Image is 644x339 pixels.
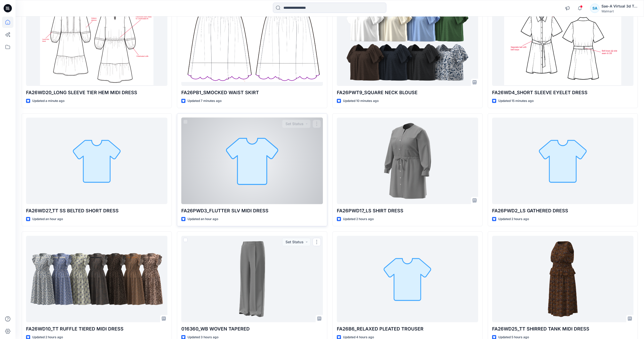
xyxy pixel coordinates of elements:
p: Updated an hour ago [32,216,63,222]
p: Updated 2 hours ago [343,216,374,222]
div: Walmart [601,9,638,13]
p: FA26WD27_TT SS BELTED SHORT DRESS [26,207,167,214]
p: Updated 2 hours ago [498,216,529,222]
p: FA26PWT9_SQUARE NECK BLOUSE [337,89,478,96]
p: FA26WD25_TT SHIRRED TANK MIDI DRESS [492,325,633,333]
div: Sae-A Virtual 3d Team [601,3,638,9]
p: Updated a minute ago [32,98,64,104]
p: 016360_WB WOVEN TAPERED [181,325,323,333]
a: FA26B6_RELAXED PLEATED TROUSER [337,236,478,322]
div: SA [590,4,599,13]
a: FA26PWD17_LS SHIRT DRESS [337,118,478,204]
p: FA26B6_RELAXED PLEATED TROUSER [337,325,478,333]
a: FA26WD25_TT SHIRRED TANK MIDI DRESS [492,236,633,322]
p: FA26WD10_TT RUFFLE TIERED MIDI DRESS [26,325,167,333]
a: FA26WD10_TT RUFFLE TIERED MIDI DRESS [26,236,167,322]
p: FA26PWD3_FLUTTER SLV MIDI DRESS [181,207,323,214]
p: Updated 7 minutes ago [188,98,222,104]
p: FA26WD4_SHORT SLEEVE EYELET DRESS [492,89,633,96]
a: FA26PWD3_FLUTTER SLV MIDI DRESS [181,118,323,204]
p: Updated 15 minutes ago [498,98,534,104]
a: FA26PWD2_LS GATHERED DRESS [492,118,633,204]
p: Updated 10 minutes ago [343,98,379,104]
a: 016360_WB WOVEN TAPERED [181,236,323,322]
a: FA26WD27_TT SS BELTED SHORT DRESS [26,118,167,204]
p: FA26PWD17_LS SHIRT DRESS [337,207,478,214]
p: FA26PB1_SMOCKED WAIST SKIRT [181,89,323,96]
p: FA26WD20_LONG SLEEVE TIER HEM MIDI DRESS [26,89,167,96]
p: FA26PWD2_LS GATHERED DRESS [492,207,633,214]
p: Updated an hour ago [188,216,218,222]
